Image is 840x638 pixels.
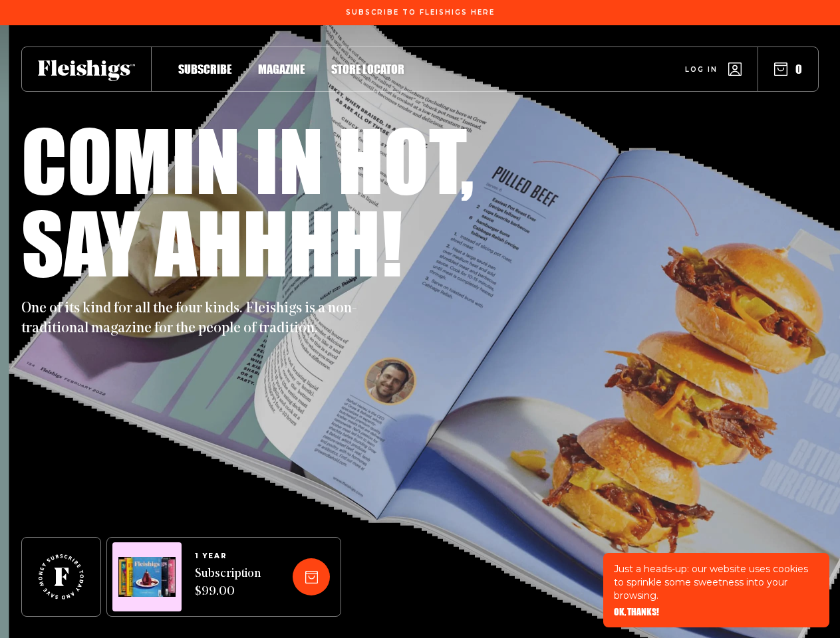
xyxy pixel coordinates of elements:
[178,62,231,76] span: Subscribe
[195,552,261,560] span: 1 YEAR
[258,62,305,76] span: Magazine
[685,62,742,76] a: Log in
[178,60,231,78] a: Subscribe
[331,62,404,76] span: Store locator
[343,9,497,15] a: Subscribe To Fleishigs Here
[685,64,718,74] span: Log in
[195,566,261,601] span: Subscription $99.00
[118,557,176,597] img: Magazines image
[21,299,367,339] p: One of its kind for all the four kinds. Fleishigs is a non-traditional magazine for the people of...
[614,607,659,617] button: OK, THANKS!
[331,60,404,78] a: Store locator
[258,60,305,78] a: Magazine
[195,552,261,601] a: 1 YEARSubscription $99.00
[774,62,802,76] button: 0
[21,118,474,201] h1: Comin in hot,
[21,201,402,283] h1: Say ahhhh!
[614,562,819,602] p: Just a heads-up: our website uses cookies to sprinkle some sweetness into your browsing.
[346,9,495,17] span: Subscribe To Fleishigs Here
